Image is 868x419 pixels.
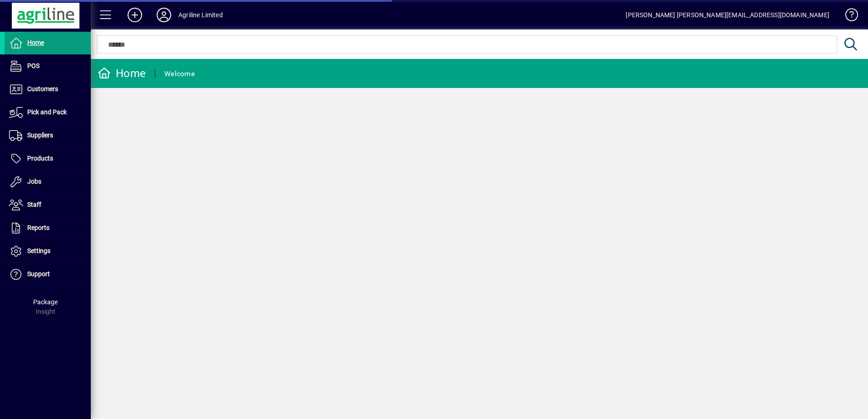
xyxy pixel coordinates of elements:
[5,124,91,147] a: Suppliers
[5,194,91,216] a: Staff
[27,155,53,162] span: Products
[27,178,41,185] span: Jobs
[178,8,223,22] div: Agriline Limited
[27,270,50,278] span: Support
[27,247,50,254] span: Settings
[27,224,49,231] span: Reports
[27,62,39,69] span: POS
[33,298,58,306] span: Package
[5,171,91,193] a: Jobs
[5,78,91,101] a: Customers
[149,7,178,23] button: Profile
[5,101,91,124] a: Pick and Pack
[98,66,146,81] div: Home
[626,8,829,22] div: [PERSON_NAME] [PERSON_NAME][EMAIL_ADDRESS][DOMAIN_NAME]
[27,201,41,208] span: Staff
[5,147,91,170] a: Products
[164,67,195,81] div: Welcome
[5,217,91,239] a: Reports
[5,263,91,286] a: Support
[5,240,91,263] a: Settings
[838,2,857,31] a: Knowledge Base
[27,132,53,139] span: Suppliers
[27,39,44,46] span: Home
[5,55,91,78] a: POS
[27,108,67,116] span: Pick and Pack
[27,85,58,93] span: Customers
[120,7,149,23] button: Add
